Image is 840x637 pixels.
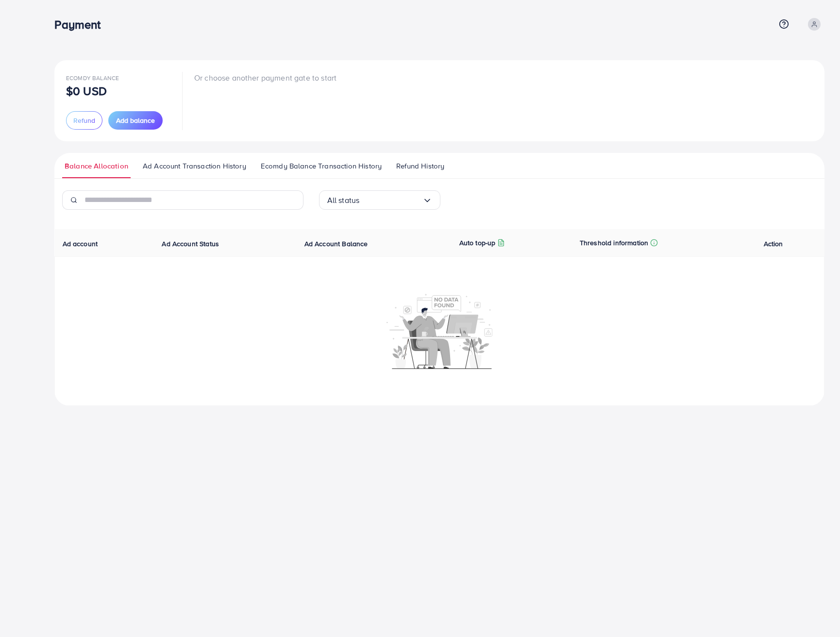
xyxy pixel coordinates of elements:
button: Add balance [108,111,163,130]
button: Refund [66,111,102,130]
div: Search for option [319,190,440,210]
span: Ad Account Status [162,239,219,249]
p: Auto top-up [459,237,496,249]
p: $0 USD [66,85,107,97]
span: Refund [73,116,95,125]
span: Balance Allocation [65,161,128,171]
h3: Payment [54,17,108,32]
img: No account [386,293,492,369]
span: Ecomdy Balance [66,74,119,82]
span: Add balance [116,116,155,125]
p: Threshold information [580,237,648,249]
span: Ecomdy Balance Transaction History [261,161,382,171]
input: Search for option [359,193,422,208]
span: Ad account [63,239,98,249]
span: Action [764,239,783,249]
span: Refund History [396,161,444,171]
span: Ad Account Transaction History [143,161,246,171]
span: All status [327,193,360,208]
span: Ad Account Balance [304,239,368,249]
p: Or choose another payment gate to start [194,72,336,84]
